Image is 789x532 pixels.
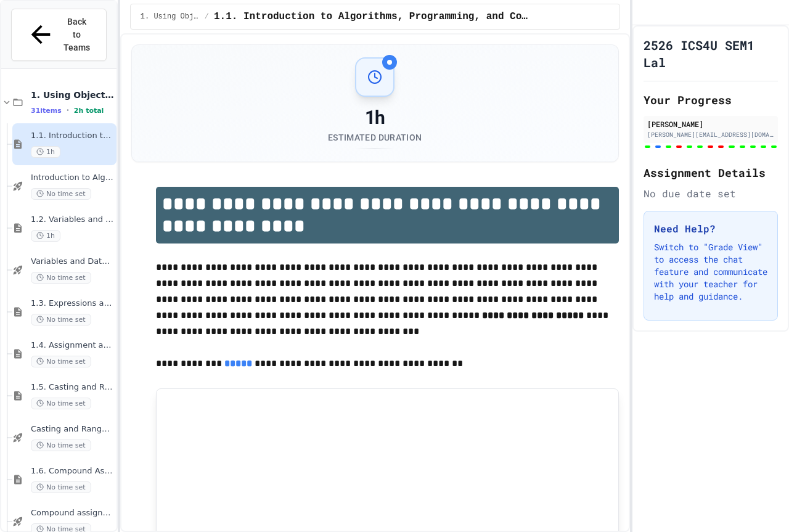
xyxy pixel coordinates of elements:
span: 1h [31,230,60,242]
span: No time set [31,272,91,284]
span: No time set [31,188,91,200]
div: No due date set [644,186,778,201]
span: 1.5. Casting and Ranges of Values [31,382,114,393]
h1: 2526 ICS4U SEM1 Lal [644,36,778,71]
h2: Your Progress [644,91,778,108]
p: Switch to "Grade View" to access the chat feature and communicate with your teacher for help and ... [654,241,767,303]
span: 1.6. Compound Assignment Operators [31,466,114,477]
span: Compound assignment operators - Quiz [31,508,114,518]
span: No time set [31,440,91,451]
span: Casting and Ranges of variables - Quiz [31,424,114,435]
span: No time set [31,481,91,493]
span: No time set [31,314,91,325]
span: 2h total [74,107,104,115]
span: / [205,12,209,22]
span: 1. Using Objects and Methods [31,89,114,100]
span: Introduction to Algorithms, Programming, and Compilers [31,173,114,183]
span: 1.1. Introduction to Algorithms, Programming, and Compilers [214,9,529,24]
span: No time set [31,398,91,409]
div: 1h [328,107,422,129]
span: 1.2. Variables and Data Types [31,215,114,225]
h3: Need Help? [654,221,767,236]
button: Back to Teams [11,9,107,61]
span: 1. Using Objects and Methods [141,12,200,22]
span: Back to Teams [62,15,91,54]
span: 1.3. Expressions and Output [New] [31,298,114,309]
span: 31 items [31,107,62,115]
div: [PERSON_NAME][EMAIL_ADDRESS][DOMAIN_NAME] [647,130,774,139]
h2: Assignment Details [644,164,778,181]
div: Estimated Duration [328,131,422,144]
span: • [67,105,69,115]
span: 1h [31,146,60,158]
div: [PERSON_NAME] [647,118,774,129]
span: No time set [31,356,91,367]
span: Variables and Data Types - Quiz [31,256,114,267]
span: 1.4. Assignment and Input [31,340,114,351]
span: 1.1. Introduction to Algorithms, Programming, and Compilers [31,131,114,141]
